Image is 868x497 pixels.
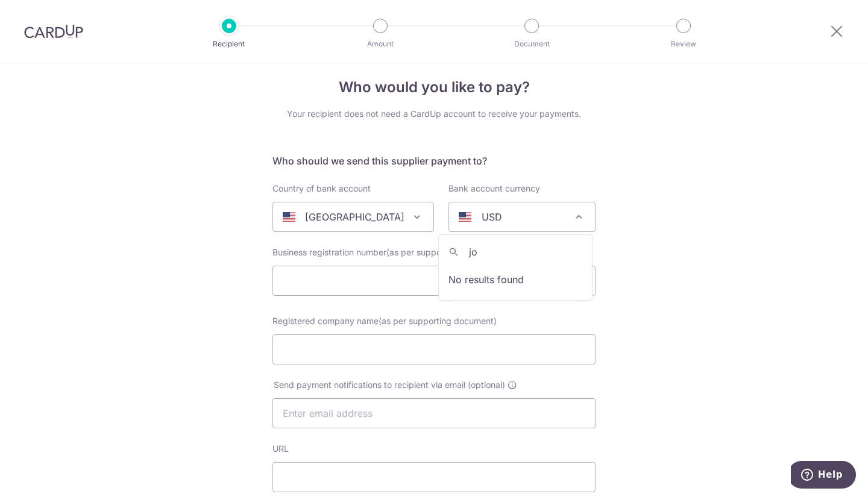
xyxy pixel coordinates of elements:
[305,210,404,224] p: [GEOGRAPHIC_DATA]
[336,38,425,50] p: Amount
[448,183,540,195] label: Bank account currency
[449,202,595,231] span: USD
[272,247,505,257] span: Business registration number(as per supporting document)
[448,202,596,232] span: USD
[274,379,505,391] span: Send payment notifications to recipient via email (optional)
[791,461,856,491] iframe: Opens a widget where you can find more information
[272,108,596,120] div: Your recipient does not need a CardUp account to receive your payments.
[439,264,592,295] li: No results found
[273,202,433,231] span: United States
[639,38,728,50] p: Review
[272,77,596,98] h4: Who would you like to pay?
[272,183,371,195] label: Country of bank account
[272,316,497,326] span: Registered company name(as per supporting document)
[272,443,289,455] label: URL
[24,24,83,39] img: CardUp
[482,210,502,224] p: USD
[487,38,576,50] p: Document
[272,154,596,168] h5: Who should we send this supplier payment to?
[272,398,596,428] input: Enter email address
[272,202,434,232] span: United States
[184,38,274,50] p: Recipient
